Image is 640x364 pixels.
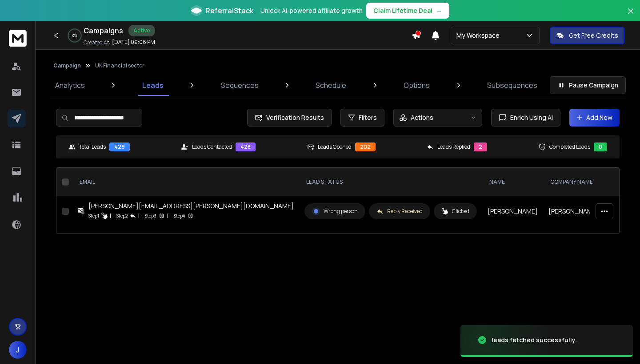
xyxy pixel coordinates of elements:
span: ReferralStack [205,5,253,16]
button: Verification Results [247,109,332,127]
th: LEAD STATUS [299,168,482,196]
a: Schedule [310,75,352,96]
button: J [9,341,27,359]
p: Step 3 [145,211,156,220]
p: [DATE] 09:06 PM [112,39,155,46]
div: Reply Received [376,208,423,215]
button: Claim Lifetime Deal→ [366,3,449,19]
span: → [436,6,442,15]
p: Subsequences [487,80,537,91]
p: Analytics [55,80,85,91]
p: Options [404,80,430,91]
button: Filters [340,109,384,127]
div: Active [128,25,155,36]
p: Sequences [221,80,259,91]
th: EMAIL [72,168,299,196]
p: Step 2 [116,211,128,220]
td: [PERSON_NAME] Esprit [543,196,621,226]
p: Get Free Credits [569,31,618,40]
p: Step 4 [174,211,185,220]
p: Actions [411,113,433,122]
td: [PERSON_NAME] [482,196,543,226]
p: UK Financial sector [95,62,144,69]
p: Completed Leads [549,143,590,150]
p: Step 1 [88,211,99,220]
button: Get Free Credits [550,27,624,44]
p: | [110,211,111,220]
p: My Workspace [456,31,503,40]
th: Company Name [543,168,621,196]
div: 429 [109,142,130,151]
a: Sequences [216,75,264,96]
button: Campaign [53,62,81,69]
div: 2 [474,142,487,151]
div: [PERSON_NAME][EMAIL_ADDRESS][PERSON_NAME][DOMAIN_NAME] [88,202,294,210]
div: Clicked [441,208,469,215]
p: Created At: [84,39,110,46]
a: Subsequences [482,75,543,96]
p: Leads Opened [318,143,352,150]
div: 0 [594,142,607,151]
th: NAME [482,168,543,196]
button: Enrich Using AI [491,109,560,127]
a: Analytics [50,75,90,96]
p: | [138,211,140,220]
p: Schedule [316,80,346,91]
p: Leads Replied [437,143,470,150]
span: Verification Results [263,113,324,122]
p: Unlock AI-powered affiliate growth [260,6,363,15]
button: Close banner [625,5,636,27]
p: 0 % [72,33,77,38]
div: leads fetched successfully. [492,336,577,344]
div: 428 [236,142,256,151]
span: Filters [359,113,377,122]
p: Leads Contacted [192,143,232,150]
span: Enrich Using AI [507,113,553,122]
a: Leads [137,75,169,96]
button: Add New [569,109,620,127]
div: 202 [355,142,376,151]
button: Pause Campaign [550,76,626,94]
a: Options [398,75,435,96]
h1: Campaigns [84,25,123,36]
p: Leads [142,80,164,91]
p: | [167,211,168,220]
div: Wrong person [312,207,358,215]
p: Total Leads [79,143,106,150]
